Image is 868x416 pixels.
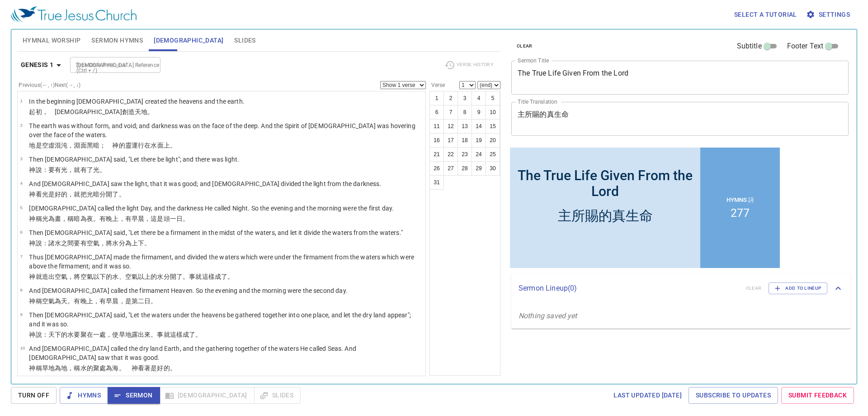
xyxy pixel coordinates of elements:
[610,387,685,404] a: Last updated [DATE]
[518,110,842,127] textarea: 主所賜的真生命
[144,297,157,305] wh8145: 日
[737,41,762,52] span: Subtitle
[73,60,143,70] input: Type Bible Reference
[472,119,486,134] button: 14
[29,344,423,362] p: And [DEMOGRAPHIC_DATA] called the dry land Earth, and the gathering together of the waters He cal...
[42,142,176,149] wh1961: 空虛
[93,273,234,280] wh7549: 以下
[125,331,202,338] wh3004: 地露出來
[36,364,176,372] wh430: 稱
[29,107,245,116] p: 起初
[18,390,49,401] span: Turn Off
[443,119,458,134] button: 12
[119,142,176,149] wh430: 的靈
[29,296,347,306] p: 神
[106,331,202,338] wh4725: ，使旱
[99,331,202,338] wh259: 處
[80,364,176,372] wh7121: 水
[42,166,106,173] wh559: ：要有
[20,123,22,128] span: 2
[443,147,458,162] button: 22
[55,364,176,372] wh3004: 為地
[119,191,125,198] wh914: 。
[106,273,234,280] wh8478: 的水
[769,282,827,294] button: Add to Lineup
[80,215,189,222] wh2822: 為夜
[519,311,577,320] i: Nothing saved yet
[36,273,234,280] wh430: 就造出
[29,121,423,139] p: The earth was without form, and void; and darkness was on the face of the deep. And the Spirit of...
[87,142,176,149] wh6440: 黑暗
[20,230,22,234] span: 6
[731,6,801,23] button: Select a tutorial
[20,98,22,103] span: 1
[67,191,125,198] wh2896: ，就把光
[519,283,739,294] p: Sermon Lineup ( 0 )
[696,390,771,401] span: Subscribe to Updates
[60,387,108,404] button: Hymns
[99,142,176,149] wh2822: ； 神
[42,364,176,372] wh7121: 旱地
[508,145,782,270] iframe: from-child
[20,312,22,317] span: 9
[170,142,176,149] wh5921: 。
[429,133,444,148] button: 16
[176,215,189,222] wh259: 日
[486,147,500,162] button: 25
[518,69,842,86] textarea: The True Life Given From the Lord
[93,191,125,198] wh216: 暗
[472,161,486,176] button: 29
[93,215,189,222] wh3915: 。有晚上
[458,91,472,105] button: 3
[48,191,125,198] wh216: 是好的
[74,215,189,222] wh7121: 暗
[119,273,234,280] wh4325: 、空氣
[429,175,444,190] button: 31
[135,108,154,115] wh1254: 天
[29,330,423,339] p: 神
[42,297,157,305] wh7121: 空氣
[443,91,458,105] button: 2
[42,239,151,247] wh559: ：諸水
[429,119,444,134] button: 11
[443,105,458,120] button: 7
[36,331,202,338] wh430: 說
[99,191,125,198] wh2822: 分開了
[138,273,234,280] wh7549: 以上
[87,364,176,372] wh4325: 的聚
[804,6,854,23] button: Settings
[29,97,245,106] p: In the beginning [DEMOGRAPHIC_DATA] created the heavens and the earth.
[234,35,255,46] span: Slides
[472,147,486,162] button: 24
[29,179,381,188] p: And [DEMOGRAPHIC_DATA] saw the light, that it was good; and [DEMOGRAPHIC_DATA] divided the light ...
[29,272,423,281] p: 神
[61,215,189,222] wh3117: ，稱
[67,297,157,305] wh8064: 。有晚上
[42,331,202,338] wh559: ：天
[61,166,106,173] wh1961: 光
[36,239,151,247] wh430: 說
[42,108,154,115] wh7225: ， [DEMOGRAPHIC_DATA]
[29,228,403,237] p: Then [DEMOGRAPHIC_DATA] said, "Let there be a firmament in the midst of the waters, and let it di...
[151,273,234,280] wh5921: 的水
[20,205,22,210] span: 5
[458,161,472,176] button: 28
[74,331,202,338] wh4325: 要聚在
[429,105,444,120] button: 6
[132,142,176,149] wh7307: 運行
[472,133,486,148] button: 19
[458,133,472,148] button: 18
[458,105,472,120] button: 8
[115,390,152,401] span: Sermon
[458,119,472,134] button: 13
[55,142,176,149] wh8414: 混沌
[20,345,25,350] span: 10
[511,41,538,52] button: clear
[20,287,22,292] span: 8
[227,273,234,280] wh3651: 。
[20,254,22,259] span: 7
[183,215,189,222] wh3117: 。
